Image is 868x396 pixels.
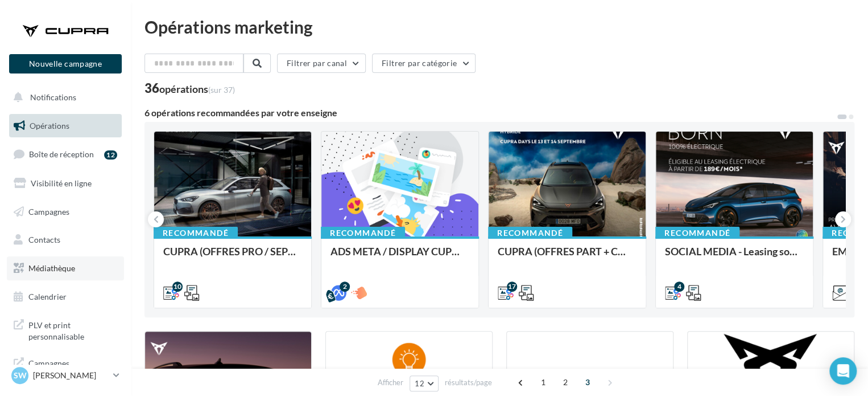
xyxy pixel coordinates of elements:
span: Campagnes DataOnDemand [28,356,117,380]
a: Contacts [7,228,124,252]
span: Calendrier [28,292,67,301]
a: PLV et print personnalisable [7,313,124,346]
a: Boîte de réception12 [7,142,124,166]
span: résultats/page [445,377,492,388]
span: 12 [415,379,424,388]
div: 2 [340,281,350,292]
a: Campagnes DataOnDemand [7,351,124,385]
span: Boîte de réception [29,149,94,159]
div: 36 [144,82,235,95]
span: 2 [556,373,574,391]
button: Filtrer par canal [277,54,366,73]
span: 3 [578,373,597,391]
div: ADS META / DISPLAY CUPRA DAYS Septembre 2025 [330,246,469,268]
div: CUPRA (OFFRES PRO / SEPT) - SOCIAL MEDIA [163,246,302,268]
div: SOCIAL MEDIA - Leasing social électrique - CUPRA Born [665,246,804,268]
button: 12 [410,375,439,391]
div: Recommandé [154,227,238,239]
a: Opérations [7,114,124,138]
span: Contacts [28,235,60,244]
span: Notifications [30,92,76,102]
div: 10 [172,281,183,292]
div: CUPRA (OFFRES PART + CUPRA DAYS / SEPT) - SOCIAL MEDIA [498,246,636,268]
span: 1 [534,373,552,391]
div: Recommandé [321,227,405,239]
div: Recommandé [655,227,739,239]
button: Nouvelle campagne [9,54,122,74]
a: Médiathèque [7,256,124,280]
div: Opérations marketing [144,18,854,35]
div: 6 opérations recommandées par votre enseigne [144,108,836,117]
div: opérations [159,84,235,94]
div: 17 [507,281,517,292]
div: 12 [104,150,117,160]
span: (sur 37) [208,85,235,95]
span: PLV et print personnalisable [28,317,117,342]
a: Campagnes [7,200,124,224]
a: SW [PERSON_NAME] [9,365,122,386]
div: Recommandé [488,227,572,239]
p: [PERSON_NAME] [33,370,109,381]
button: Filtrer par catégorie [372,54,476,73]
span: Médiathèque [28,263,75,273]
div: 4 [674,281,684,292]
a: Visibilité en ligne [7,172,124,195]
span: SW [14,370,27,381]
span: Afficher [378,377,403,388]
span: Opérations [30,121,69,130]
a: Calendrier [7,285,124,309]
div: Open Intercom Messenger [829,357,857,385]
span: Campagnes [28,206,69,216]
span: Visibilité en ligne [31,178,92,188]
button: Notifications [7,85,119,109]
